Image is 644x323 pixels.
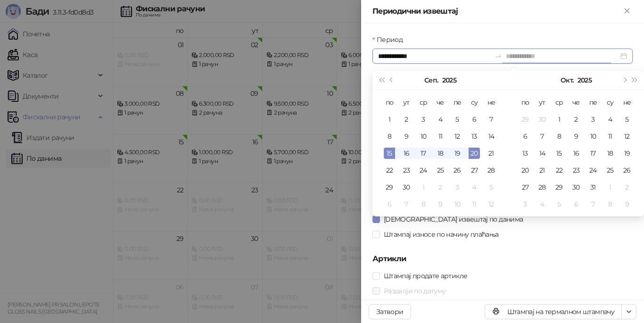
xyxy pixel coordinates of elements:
th: су [602,94,619,111]
td: 2025-11-02 [619,179,636,196]
div: 8 [553,131,565,142]
button: Претходни месец (PageUp) [387,71,397,90]
div: 6 [570,199,582,210]
div: 10 [418,131,429,142]
button: Изабери годину [578,71,592,90]
td: 2025-11-04 [534,196,551,213]
td: 2025-10-20 [517,162,534,179]
div: 30 [401,182,412,193]
td: 2025-09-22 [381,162,398,179]
div: 25 [435,165,446,176]
span: Раздвоји по датуму [380,286,449,296]
div: 14 [486,131,497,142]
div: 17 [418,148,429,159]
span: Штампај износе по начину плаћања [380,229,503,240]
div: Периодични извештај [372,6,621,17]
div: 10 [452,199,463,210]
td: 2025-09-15 [381,145,398,162]
div: 24 [418,165,429,176]
span: [DEMOGRAPHIC_DATA] извештај по данима [380,214,527,224]
div: 23 [401,165,412,176]
td: 2025-10-06 [517,128,534,145]
td: 2025-10-08 [415,196,432,213]
td: 2025-10-12 [483,196,500,213]
div: 26 [621,165,633,176]
td: 2025-11-01 [602,179,619,196]
td: 2025-10-25 [602,162,619,179]
div: 18 [435,148,446,159]
td: 2025-09-28 [483,162,500,179]
div: 7 [486,114,497,125]
td: 2025-10-23 [568,162,585,179]
button: Затвори [369,304,411,319]
th: су [466,94,483,111]
td: 2025-10-10 [449,196,466,213]
td: 2025-09-04 [432,111,449,128]
td: 2025-10-10 [585,128,602,145]
td: 2025-10-19 [619,145,636,162]
td: 2025-09-18 [432,145,449,162]
td: 2025-09-08 [381,128,398,145]
td: 2025-10-01 [551,111,568,128]
td: 2025-10-03 [449,179,466,196]
td: 2025-10-01 [415,179,432,196]
th: по [517,94,534,111]
div: 2 [401,114,412,125]
div: 1 [418,182,429,193]
div: 12 [486,199,497,210]
td: 2025-11-05 [551,196,568,213]
button: Close [621,6,633,17]
div: 11 [435,131,446,142]
div: 4 [469,182,480,193]
td: 2025-11-08 [602,196,619,213]
div: 7 [401,199,412,210]
td: 2025-11-03 [517,196,534,213]
div: 4 [537,199,548,210]
div: 10 [587,131,599,142]
div: 26 [452,165,463,176]
div: 21 [486,148,497,159]
div: 16 [570,148,582,159]
div: 1 [553,114,565,125]
div: 6 [520,131,531,142]
div: 1 [604,182,616,193]
td: 2025-10-17 [585,145,602,162]
td: 2025-10-27 [517,179,534,196]
div: 3 [452,182,463,193]
td: 2025-10-16 [568,145,585,162]
div: 23 [570,165,582,176]
div: 1 [384,114,395,125]
th: че [568,94,585,111]
td: 2025-10-18 [602,145,619,162]
div: 29 [553,182,565,193]
td: 2025-10-05 [483,179,500,196]
div: 5 [452,114,463,125]
th: по [381,94,398,111]
td: 2025-10-15 [551,145,568,162]
td: 2025-11-06 [568,196,585,213]
div: 25 [604,165,616,176]
td: 2025-10-30 [568,179,585,196]
td: 2025-10-11 [602,128,619,145]
td: 2025-10-02 [432,179,449,196]
td: 2025-10-04 [466,179,483,196]
div: 24 [587,165,599,176]
div: 15 [384,148,395,159]
td: 2025-09-11 [432,128,449,145]
div: 5 [621,114,633,125]
td: 2025-10-06 [381,196,398,213]
th: пе [449,94,466,111]
div: 11 [469,199,480,210]
td: 2025-09-06 [466,111,483,128]
div: 22 [553,165,565,176]
td: 2025-10-12 [619,128,636,145]
td: 2025-09-24 [415,162,432,179]
div: 9 [401,131,412,142]
label: Период [372,34,408,45]
td: 2025-11-07 [585,196,602,213]
span: to [495,52,502,60]
div: 5 [486,182,497,193]
td: 2025-09-02 [398,111,415,128]
td: 2025-09-29 [517,111,534,128]
button: Штампај на термалном штампачу [485,304,622,319]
